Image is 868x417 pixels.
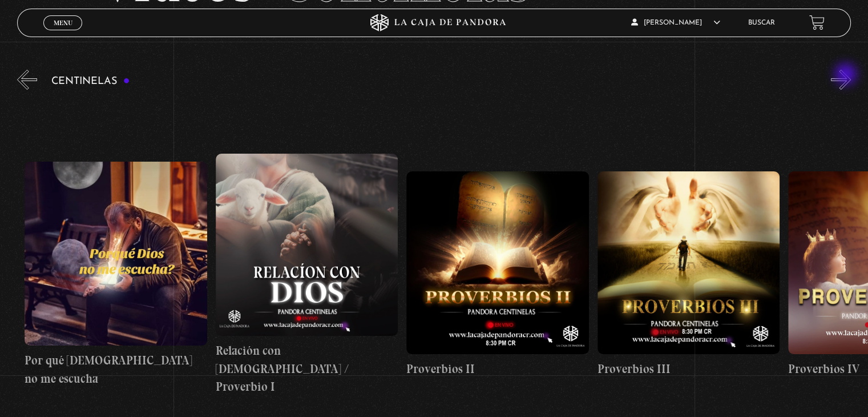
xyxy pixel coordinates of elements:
span: [PERSON_NAME] [631,19,720,26]
a: Buscar [748,19,775,26]
span: Menu [54,19,72,26]
button: Next [831,70,851,90]
h4: Relación con [DEMOGRAPHIC_DATA] / Proverbio I [216,342,398,396]
span: Cerrar [50,29,76,37]
h3: Centinelas [51,76,130,87]
a: View your shopping cart [809,15,825,30]
h4: Proverbios III [597,360,780,378]
h4: Proverbios II [406,360,588,378]
button: Previous [17,70,37,90]
h4: Por qué [DEMOGRAPHIC_DATA] no me escucha [25,351,207,387]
